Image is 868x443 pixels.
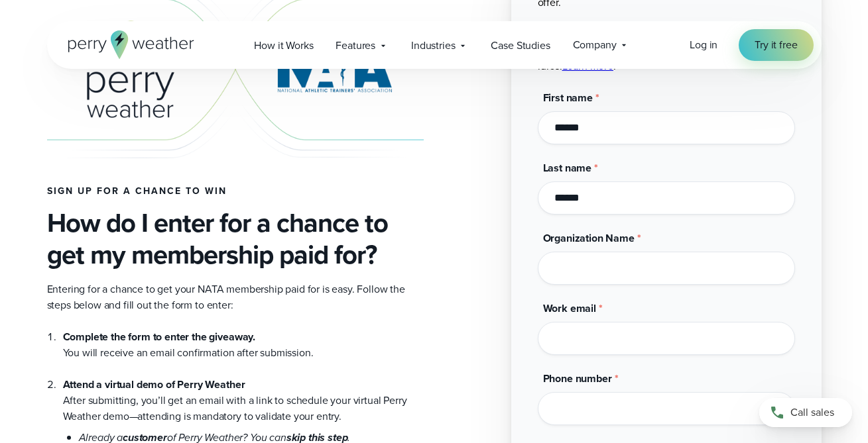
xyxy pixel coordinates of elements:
a: Try it free [739,29,813,61]
span: Industries [411,38,455,54]
span: Log in [690,37,717,52]
strong: Attend a virtual demo of Perry Weather [63,377,245,392]
span: First name [543,90,593,105]
span: How it Works [254,38,313,54]
span: Organization Name [543,230,635,246]
span: Try it free [755,37,797,53]
span: Work email [543,301,596,316]
h4: Sign up for a chance to win [47,186,424,197]
span: Last name [543,160,592,175]
li: You will receive an email confirmation after submission. [63,329,424,361]
a: Log in [690,37,717,53]
span: Call sales [790,405,834,420]
a: Case Studies [479,32,561,59]
span: Phone number [543,371,612,386]
span: Case Studies [491,38,550,54]
h3: How do I enter for a chance to get my membership paid for? [47,207,424,271]
span: Features [336,38,375,54]
strong: Complete the form to enter the giveaway. [63,329,256,344]
p: Entering for a chance to get your NATA membership paid for is easy. Follow the steps below and fi... [47,281,424,313]
span: Company [573,37,617,53]
a: How it Works [243,32,324,59]
a: Call sales [759,398,852,427]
